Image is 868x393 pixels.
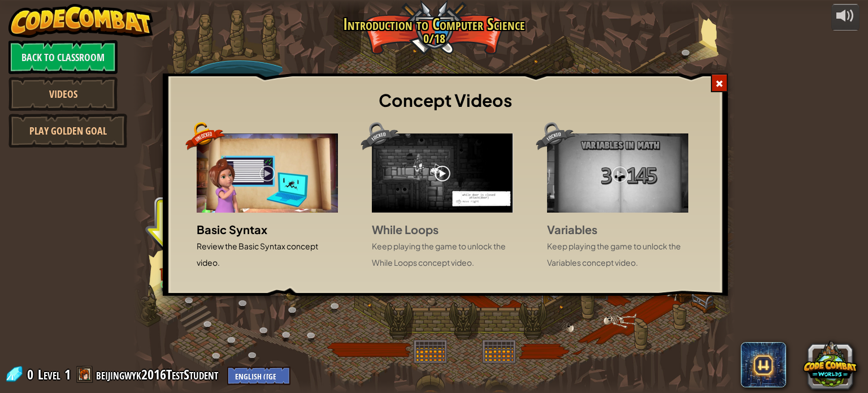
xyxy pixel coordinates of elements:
img: locked_banner.png [536,122,575,150]
span: While Loops [372,222,439,236]
p: Keep playing the game to unlock the While Loops concept video. [372,238,513,271]
p: Review the Basic Syntax concept video. [197,238,338,271]
p: Keep playing the game to unlock the Variables concept video. [547,238,688,271]
img: unlocked_banner.png [185,122,225,150]
span: Variables [547,222,597,236]
span: Basic Syntax [197,222,267,236]
img: locked_banner.png [361,122,400,150]
img: basic_syntax_unlocked.png [197,133,338,213]
img: variables_locked.png [547,133,688,213]
h3: Concept Videos [177,88,714,113]
img: while_loops_locked.png [372,133,513,213]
